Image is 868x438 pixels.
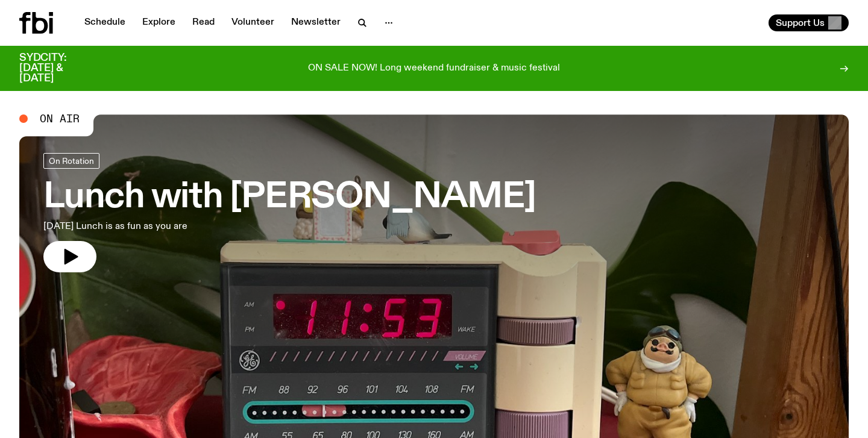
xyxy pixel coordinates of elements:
span: Support Us [776,17,825,28]
p: [DATE] Lunch is as fun as you are [43,219,352,234]
a: Read [185,14,222,31]
p: ON SALE NOW! Long weekend fundraiser & music festival [308,63,560,74]
h3: Lunch with [PERSON_NAME] [43,181,536,214]
span: On Air [40,113,80,124]
a: On Rotation [43,153,99,169]
a: Explore [135,14,183,31]
a: Volunteer [224,14,281,31]
span: On Rotation [49,156,94,165]
a: Lunch with [PERSON_NAME][DATE] Lunch is as fun as you are [43,153,536,272]
h3: SYDCITY: [DATE] & [DATE] [19,53,96,84]
button: Support Us [769,14,849,31]
a: Newsletter [284,14,348,31]
a: Schedule [77,14,133,31]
